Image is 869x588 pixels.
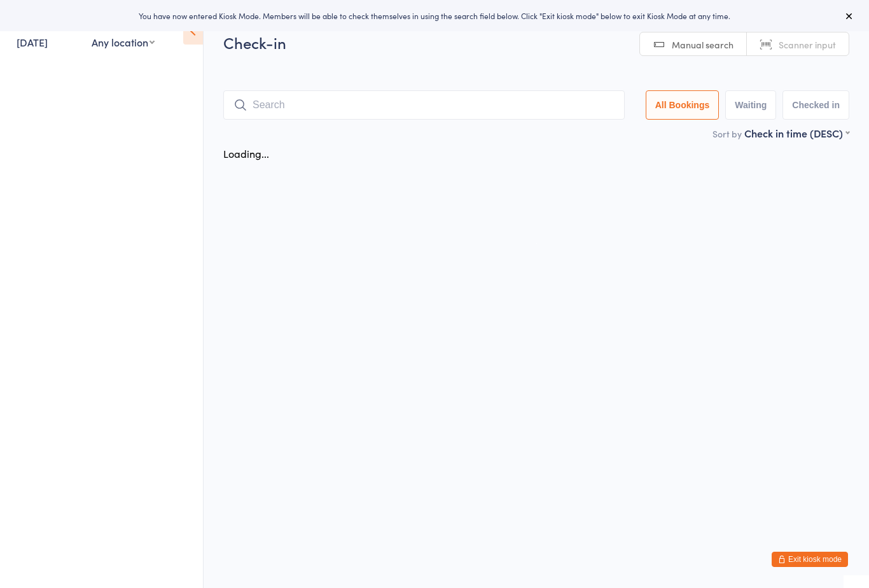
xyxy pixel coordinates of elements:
input: Search [223,90,625,120]
div: You have now entered Kiosk Mode. Members will be able to check themselves in using the search fie... [20,10,849,21]
button: All Bookings [646,90,720,120]
span: Scanner input [779,38,836,51]
label: Sort by [713,127,742,140]
div: Any location [92,35,155,49]
h2: Check-in [223,32,849,53]
a: [DATE] [17,35,48,49]
span: Manual search [672,38,733,51]
button: Waiting [725,90,776,120]
button: Exit kiosk mode [772,552,848,567]
div: Check in time (DESC) [744,126,849,140]
button: Checked in [782,90,849,120]
div: Loading... [223,146,269,160]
